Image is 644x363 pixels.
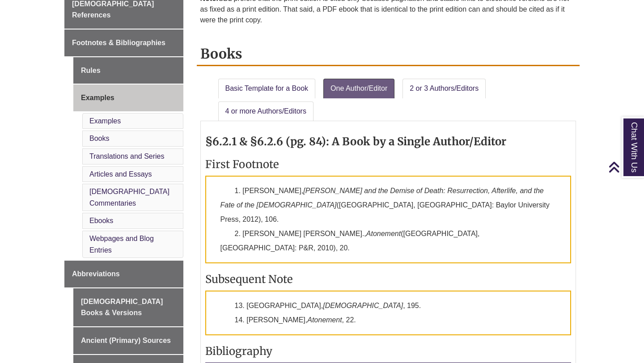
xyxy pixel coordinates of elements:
[323,302,403,309] em: [DEMOGRAPHIC_DATA]
[608,161,642,173] a: Back to Top
[73,327,183,354] a: Ancient (Primary) Sources
[205,135,329,148] strong: §6.2.1 & §6.2.6 (pg. 84):
[220,230,480,252] span: 2. [PERSON_NAME] [PERSON_NAME]., ([GEOGRAPHIC_DATA], [GEOGRAPHIC_DATA]: P&R, 2010), 20.
[218,101,314,121] a: 4 or more Authors/Editors
[307,316,342,324] em: Atonement
[73,57,183,84] a: Rules
[205,291,572,335] p: 13. [GEOGRAPHIC_DATA], , 195.
[73,84,183,111] a: Examples
[205,176,572,263] p: 1. [PERSON_NAME], ([GEOGRAPHIC_DATA], [GEOGRAPHIC_DATA]: Baylor University Press, 2012), 106.
[205,344,572,358] h3: Bibliography
[89,188,169,207] a: [DEMOGRAPHIC_DATA] Commentaries
[89,217,113,224] a: Ebooks
[218,79,316,98] a: Basic Template for a Book
[89,170,152,178] a: Articles and Essays
[64,30,183,56] a: Footnotes & Bibliographies
[323,79,394,98] a: One Author/Editor
[235,316,356,324] span: 14. [PERSON_NAME], , 22.
[72,270,120,278] span: Abbreviations
[89,235,154,254] a: Webpages and Blog Entries
[197,42,580,66] h2: Books
[73,288,183,326] a: [DEMOGRAPHIC_DATA] Books & Versions
[72,39,165,46] span: Footnotes & Bibliographies
[402,79,486,98] a: 2 or 3 Authors/Editors
[366,230,401,237] em: Atonement
[205,272,572,286] h3: Subsequent Note
[205,157,572,171] h3: First Footnote
[89,117,121,125] a: Examples
[332,135,506,148] strong: A Book by a Single Author/Editor
[220,187,544,209] em: [PERSON_NAME] and the Demise of Death: Resurrection, Afterlife, and the Fate of the [DEMOGRAPHIC_...
[89,152,165,160] a: Translations and Series
[89,135,109,142] a: Books
[64,261,183,287] a: Abbreviations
